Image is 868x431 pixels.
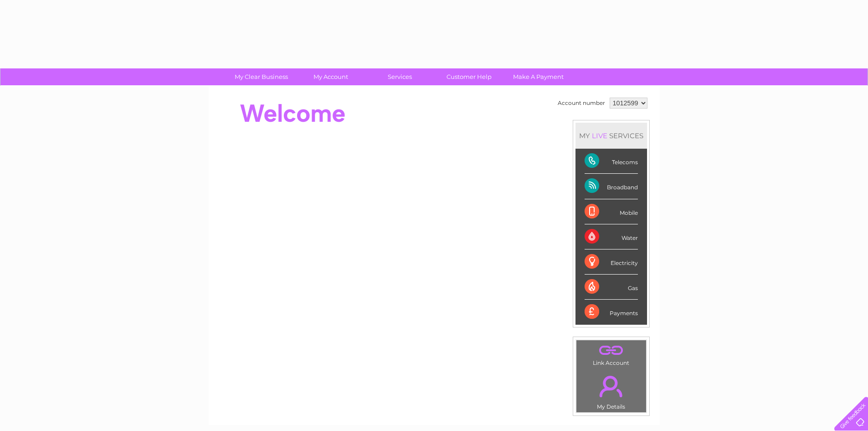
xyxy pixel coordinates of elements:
[590,131,609,140] div: LIVE
[585,149,638,174] div: Telecoms
[576,368,647,413] td: My Details
[585,249,638,275] div: Electricity
[224,68,299,85] a: My Clear Business
[555,95,607,111] td: Account number
[431,68,507,85] a: Customer Help
[576,340,647,369] td: Link Account
[575,123,647,149] div: MY SERVICES
[585,224,638,249] div: Water
[585,199,638,224] div: Mobile
[585,300,638,324] div: Payments
[293,68,368,85] a: My Account
[362,68,437,85] a: Services
[579,370,644,402] a: .
[501,68,576,85] a: Make A Payment
[585,275,638,300] div: Gas
[585,174,638,199] div: Broadband
[579,343,644,358] a: .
